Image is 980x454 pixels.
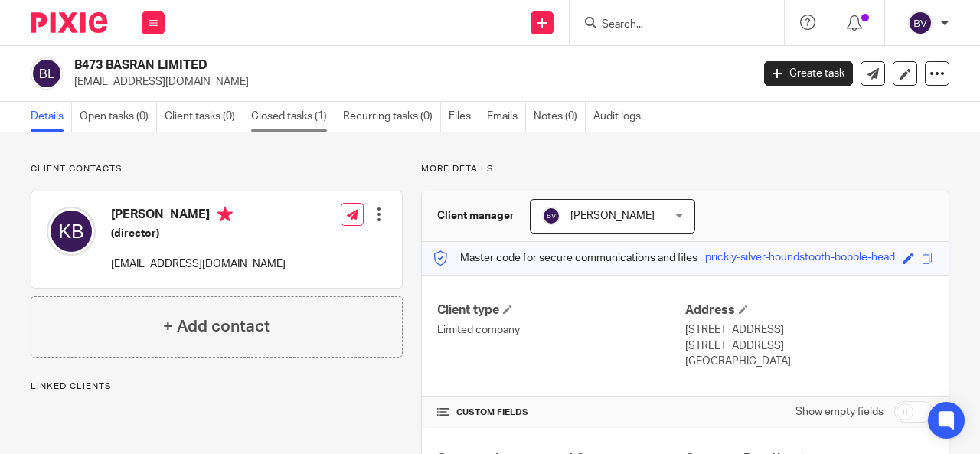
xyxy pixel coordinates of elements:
[163,315,270,338] h4: + Add contact
[31,12,107,33] img: Pixie
[437,322,685,338] p: Limited company
[764,61,853,86] a: Create task
[31,102,72,132] a: Details
[217,207,233,222] i: Primary
[111,256,286,272] p: [EMAIL_ADDRESS][DOMAIN_NAME]
[47,207,96,256] img: svg%3E
[80,102,157,132] a: Open tasks (0)
[111,207,286,226] h4: [PERSON_NAME]
[487,102,526,132] a: Emails
[685,338,933,354] p: [STREET_ADDRESS]
[534,102,586,132] a: Notes (0)
[685,302,933,318] h4: Address
[593,102,648,132] a: Audit logs
[449,102,479,132] a: Files
[685,354,933,369] p: [GEOGRAPHIC_DATA]
[433,250,697,266] p: Master code for secure communications and files
[421,163,949,175] p: More details
[437,407,685,419] h4: CUSTOM FIELDS
[31,57,63,90] img: svg%3E
[600,18,738,32] input: Search
[437,302,685,318] h4: Client type
[908,11,933,35] img: svg%3E
[31,381,403,393] p: Linked clients
[111,226,286,241] h5: (director)
[31,163,403,175] p: Client contacts
[685,322,933,338] p: [STREET_ADDRESS]
[705,250,895,267] div: prickly-silver-houndstooth-bobble-head
[570,211,655,221] span: [PERSON_NAME]
[542,207,560,225] img: svg%3E
[74,57,608,73] h2: B473 BASRAN LIMITED
[165,102,243,132] a: Client tasks (0)
[795,404,884,420] label: Show empty fields
[343,102,441,132] a: Recurring tasks (0)
[251,102,335,132] a: Closed tasks (1)
[74,74,741,90] p: [EMAIL_ADDRESS][DOMAIN_NAME]
[437,208,514,224] h3: Client manager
